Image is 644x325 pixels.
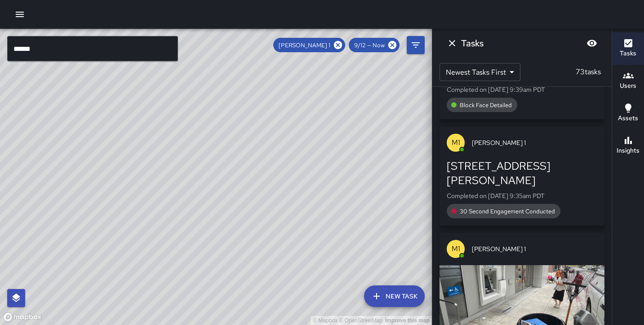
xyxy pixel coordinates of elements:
[617,146,640,156] h6: Insights
[349,38,400,52] div: 9/12 — Now
[447,191,597,200] p: Completed on [DATE] 9:35am PDT
[364,285,425,307] button: New Task
[273,38,345,52] div: [PERSON_NAME] 1
[440,126,604,226] button: M1[PERSON_NAME] 1[STREET_ADDRESS][PERSON_NAME]Completed on [DATE] 9:35am PDT30 Second Engagement ...
[618,113,638,123] h6: Assets
[454,101,517,109] span: Block Face Detailed
[583,34,601,52] button: Blur
[612,32,644,65] button: Tasks
[612,65,644,97] button: Users
[407,36,425,54] button: Filters
[620,81,636,91] h6: Users
[447,85,597,94] p: Completed on [DATE] 9:39am PDT
[273,41,336,49] span: [PERSON_NAME] 1
[612,97,644,130] button: Assets
[620,49,636,59] h6: Tasks
[454,208,560,215] span: 30 Second Engagement Conducted
[447,159,597,188] div: [STREET_ADDRESS][PERSON_NAME]
[452,244,460,254] p: M1
[349,41,390,49] span: 9/12 — Now
[572,67,604,77] p: 73 tasks
[443,34,461,52] button: Dismiss
[452,137,460,148] p: M1
[440,63,520,81] div: Newest Tasks First
[612,130,644,162] button: Insights
[472,138,597,147] span: [PERSON_NAME] 1
[461,36,484,50] h6: Tasks
[472,244,597,253] span: [PERSON_NAME] 1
